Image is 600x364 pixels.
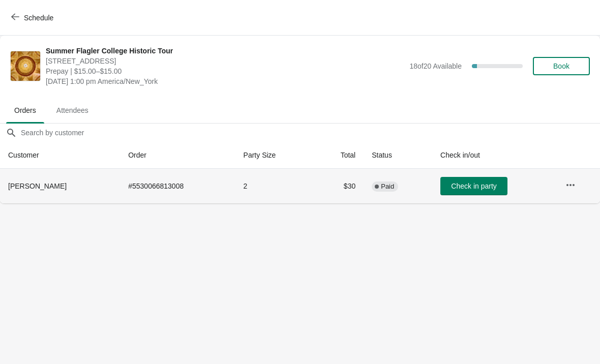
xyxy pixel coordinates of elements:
[409,62,462,70] span: 18 of 20 Available
[8,182,67,190] span: [PERSON_NAME]
[20,124,600,142] input: Search by customer
[46,66,404,76] span: Prepay | $15.00–$15.00
[235,142,314,169] th: Party Size
[381,183,394,191] span: Paid
[46,76,404,86] span: [DATE] 1:00 pm America/New_York
[451,182,496,190] span: Check in party
[432,142,557,169] th: Check in/out
[120,142,235,169] th: Order
[5,9,62,27] button: Schedule
[553,62,569,70] span: Book
[533,57,590,75] button: Book
[313,142,364,169] th: Total
[440,177,507,195] button: Check in party
[24,14,53,22] span: Schedule
[11,51,40,81] img: Summer Flagler College Historic Tour
[6,101,44,119] span: Orders
[48,101,97,119] span: Attendees
[120,169,235,203] td: # 5530066813008
[364,142,432,169] th: Status
[46,46,404,56] span: Summer Flagler College Historic Tour
[313,169,364,203] td: $30
[46,56,404,66] span: [STREET_ADDRESS]
[235,169,314,203] td: 2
